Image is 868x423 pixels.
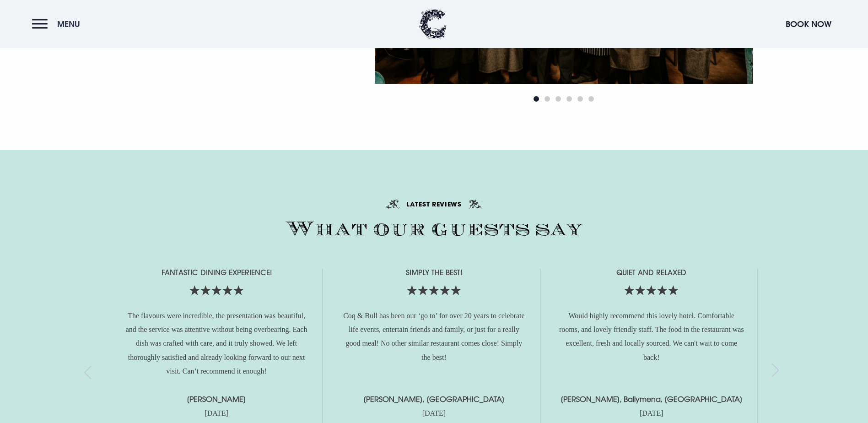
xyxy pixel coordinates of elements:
p: Would highly recommend this lovely hotel. Comfortable rooms, and lovely friendly staff. The food ... [559,309,744,365]
span: Go to slide 5 [577,96,583,102]
time: [DATE] [640,409,663,417]
p: Coq & Bull has been our ‘go to’ for over 20 years to celebrate life events, entertain friends and... [341,309,527,365]
h2: What our guests say [285,217,583,241]
strong: [PERSON_NAME], [GEOGRAPHIC_DATA] [363,395,505,404]
h3: Latest Reviews [110,197,758,208]
p: The flavours were incredible, the presentation was beautiful, and the service was attentive witho... [124,309,309,379]
button: Menu [32,14,85,34]
span: Go to slide 3 [555,96,561,102]
span: Go to slide 1 [534,96,539,102]
h4: Simply the best! [341,269,527,276]
span: Go to slide 4 [566,96,572,102]
time: [DATE] [422,409,446,417]
time: [DATE] [205,409,228,417]
h4: Fantastic dining experience! [124,269,309,276]
span: Go to slide 2 [545,96,550,102]
span: Menu [57,19,80,29]
span: Go to slide 6 [588,96,594,102]
strong: [PERSON_NAME] [187,395,246,404]
strong: [PERSON_NAME], Ballymena, [GEOGRAPHIC_DATA] [561,395,743,404]
button: Book Now [781,14,836,34]
img: Clandeboye Lodge [419,9,447,39]
div: Next slide [772,366,784,380]
h4: Quiet and relaxed [559,269,744,276]
div: Previous slide [84,366,97,380]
